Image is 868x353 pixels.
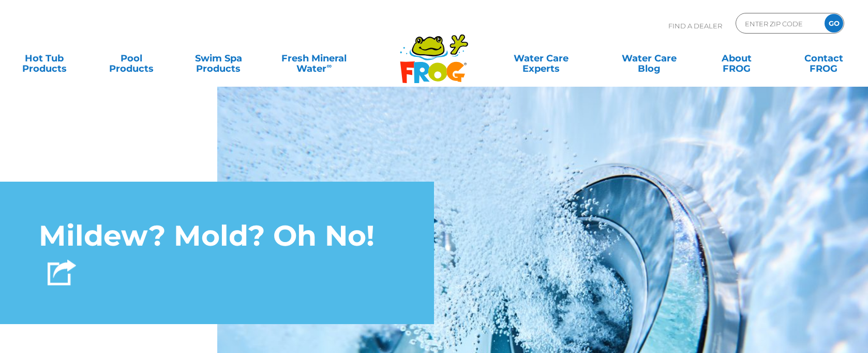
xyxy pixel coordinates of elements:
a: Swim SpaProducts [185,48,252,69]
a: Hot TubProducts [10,48,78,69]
a: AboutFROG [702,48,770,69]
input: GO [825,14,843,33]
img: Share [48,260,76,285]
a: Water CareBlog [616,48,683,69]
a: Fresh MineralWater∞ [272,48,356,69]
a: PoolProducts [97,48,165,69]
img: Frog Products Logo [394,21,474,84]
h1: Mildew? Mold? Oh No! [39,220,395,252]
a: ContactFROG [790,48,858,69]
a: Water CareExperts [486,48,596,69]
p: Find A Dealer [668,13,722,39]
sup: ∞ [326,61,332,70]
